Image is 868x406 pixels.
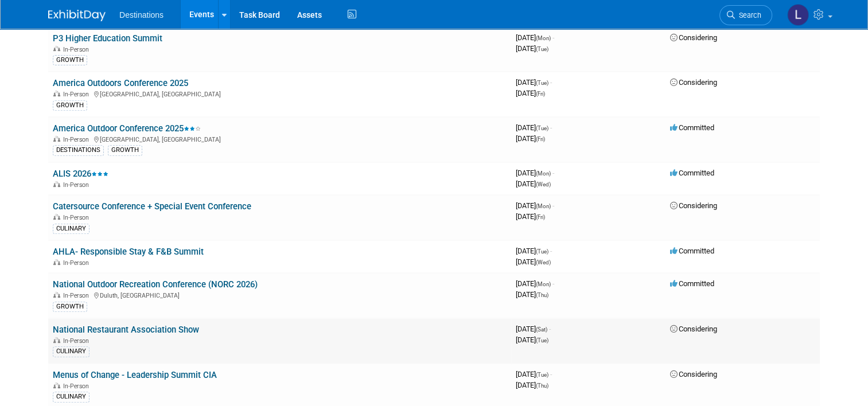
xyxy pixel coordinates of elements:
[516,257,551,266] span: [DATE]
[536,382,548,389] span: (Thu)
[53,136,60,142] img: In-Person Event
[536,337,548,343] span: (Tue)
[108,145,142,155] div: GROWTH
[549,325,551,333] span: -
[119,10,164,19] span: Destinations
[670,279,714,288] span: Committed
[536,248,548,255] span: (Tue)
[536,281,551,287] span: (Mon)
[550,123,552,132] span: -
[516,78,552,87] span: [DATE]
[552,279,554,288] span: -
[516,89,545,97] span: [DATE]
[670,370,717,378] span: Considering
[552,201,554,210] span: -
[536,372,548,378] span: (Tue)
[53,290,507,299] div: Duluth, [GEOGRAPHIC_DATA]
[53,55,87,65] div: GROWTH
[53,259,60,265] img: In-Person Event
[63,382,92,390] span: In-Person
[536,326,547,333] span: (Sat)
[63,181,92,189] span: In-Person
[536,80,548,86] span: (Tue)
[670,247,714,255] span: Committed
[536,35,551,41] span: (Mon)
[63,337,92,345] span: In-Person
[53,370,217,380] a: Menus of Change - Leadership Summit CIA
[53,78,188,88] a: America Outdoors Conference 2025
[516,33,554,42] span: [DATE]
[735,11,761,19] span: Search
[552,33,554,42] span: -
[536,259,551,266] span: (Wed)
[63,214,92,221] span: In-Person
[787,4,809,26] img: Lauren Herod
[552,169,554,177] span: -
[63,91,92,98] span: In-Person
[53,346,89,357] div: CULINARY
[516,247,552,255] span: [DATE]
[670,325,717,333] span: Considering
[53,201,251,212] a: Catersource Conference + Special Event Conference
[53,382,60,388] img: In-Person Event
[516,44,548,53] span: [DATE]
[536,136,545,142] span: (Fri)
[53,279,258,290] a: National Outdoor Recreation Conference (NORC 2026)
[536,46,548,52] span: (Tue)
[53,89,507,98] div: [GEOGRAPHIC_DATA], [GEOGRAPHIC_DATA]
[670,123,714,132] span: Committed
[516,212,545,221] span: [DATE]
[516,290,548,299] span: [DATE]
[516,123,552,132] span: [DATE]
[53,134,507,143] div: [GEOGRAPHIC_DATA], [GEOGRAPHIC_DATA]
[670,201,717,210] span: Considering
[536,292,548,298] span: (Thu)
[516,279,554,288] span: [DATE]
[536,170,551,177] span: (Mon)
[719,5,772,25] a: Search
[550,370,552,378] span: -
[53,145,104,155] div: DESTINATIONS
[516,335,548,344] span: [DATE]
[550,78,552,87] span: -
[53,33,162,44] a: P3 Higher Education Summit
[516,381,548,389] span: [DATE]
[53,46,60,52] img: In-Person Event
[63,136,92,143] span: In-Person
[670,169,714,177] span: Committed
[53,100,87,111] div: GROWTH
[516,179,551,188] span: [DATE]
[53,292,60,298] img: In-Person Event
[63,259,92,267] span: In-Person
[53,392,89,402] div: CULINARY
[516,325,551,333] span: [DATE]
[53,91,60,96] img: In-Person Event
[53,247,204,257] a: AHLA- Responsible Stay & F&B Summit
[53,302,87,312] div: GROWTH
[53,325,199,335] a: National Restaurant Association Show
[516,370,552,378] span: [DATE]
[670,78,717,87] span: Considering
[53,337,60,343] img: In-Person Event
[516,134,545,143] span: [DATE]
[48,10,106,21] img: ExhibitDay
[53,224,89,234] div: CULINARY
[536,125,548,131] span: (Tue)
[536,181,551,188] span: (Wed)
[536,91,545,97] span: (Fri)
[53,169,108,179] a: ALIS 2026
[670,33,717,42] span: Considering
[516,201,554,210] span: [DATE]
[536,214,545,220] span: (Fri)
[53,181,60,187] img: In-Person Event
[63,292,92,299] span: In-Person
[516,169,554,177] span: [DATE]
[536,203,551,209] span: (Mon)
[550,247,552,255] span: -
[63,46,92,53] span: In-Person
[53,123,201,134] a: America Outdoor Conference 2025
[53,214,60,220] img: In-Person Event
